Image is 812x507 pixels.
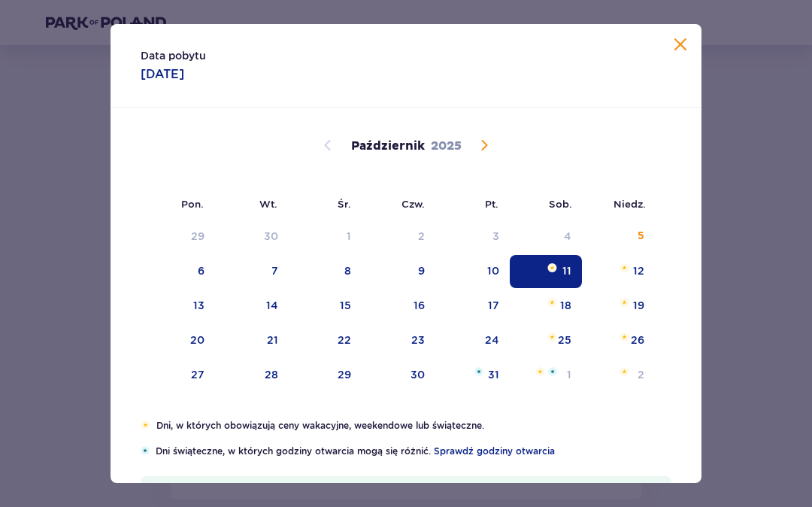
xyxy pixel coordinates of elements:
td: Data niedostępna. sobota, 4 października 2025 [510,220,583,254]
div: 14 [266,298,278,313]
img: Niebieska gwiazdka [474,367,483,376]
small: Śr. [338,198,351,210]
td: środa, 15 października 2025 [289,290,362,323]
td: niedziela, 2 listopada 2025 [582,359,655,392]
div: 25 [558,332,571,348]
td: wtorek, 7 października 2025 [215,255,289,288]
td: czwartek, 16 października 2025 [362,290,436,323]
a: Sprawdź godziny otwarcia [434,445,555,458]
p: 2025 [431,138,462,154]
td: Data niedostępna. środa, 1 października 2025 [289,220,362,254]
div: 15 [340,298,351,313]
td: poniedziałek, 13 października 2025 [141,290,215,323]
div: 29 [191,229,205,244]
div: 12 [633,263,644,278]
td: wtorek, 21 października 2025 [215,324,289,357]
img: Pomarańczowa gwiazdka [620,332,629,342]
div: 29 [338,367,351,382]
td: sobota, 25 października 2025 [510,324,583,357]
div: 28 [265,367,278,382]
div: 13 [193,298,205,313]
td: poniedziałek, 6 października 2025 [141,255,215,288]
div: 16 [414,298,425,313]
td: środa, 29 października 2025 [289,359,362,392]
img: Pomarańczowa gwiazdka [620,263,629,272]
div: 18 [560,298,571,313]
td: Data niedostępna. wtorek, 30 września 2025 [215,220,289,254]
td: piątek, 24 października 2025 [435,324,510,357]
div: 6 [198,263,205,278]
div: 22 [338,332,351,348]
div: 1 [567,367,571,382]
small: Pon. [181,198,204,210]
div: 19 [633,298,644,313]
div: 9 [418,263,425,278]
p: Dni, w których obowiązują ceny wakacyjne, weekendowe lub świąteczne. [156,419,671,433]
td: wtorek, 28 października 2025 [215,359,289,392]
small: Czw. [401,198,425,210]
td: sobota, 1 listopada 2025 [510,359,583,392]
td: środa, 8 października 2025 [289,255,362,288]
div: 26 [631,332,644,348]
button: Poprzedni miesiąc [319,136,337,154]
img: Pomarańczowa gwiazdka [535,367,545,376]
div: 30 [411,367,425,382]
div: 2 [418,229,425,244]
td: niedziela, 19 października 2025 [582,290,655,323]
td: czwartek, 9 października 2025 [362,255,436,288]
div: 7 [271,263,278,278]
td: czwartek, 30 października 2025 [362,359,436,392]
td: Data niedostępna. poniedziałek, 29 września 2025 [141,220,215,254]
td: piątek, 10 października 2025 [435,255,510,288]
td: czwartek, 23 października 2025 [362,324,436,357]
img: Pomarańczowa gwiazdka [620,298,629,307]
img: Niebieska gwiazdka [548,367,557,376]
div: 20 [190,332,205,348]
div: 24 [485,332,499,348]
img: Pomarańczowa gwiazdka [141,420,150,430]
div: 30 [264,229,278,244]
p: Data pobytu [141,48,206,63]
div: 27 [191,367,205,382]
img: Pomarańczowa gwiazdka [547,263,557,272]
p: [DATE] [141,66,184,83]
small: Sob. [549,198,572,210]
div: 4 [564,229,571,244]
td: Data niedostępna. czwartek, 2 października 2025 [362,220,436,254]
div: 31 [488,367,499,382]
td: poniedziałek, 27 października 2025 [141,359,215,392]
p: Październik [351,138,425,154]
td: sobota, 18 października 2025 [510,290,583,323]
td: poniedziałek, 20 października 2025 [141,324,215,357]
div: 21 [267,332,278,348]
p: Dni świąteczne, w których godziny otwarcia mogą się różnić. [156,445,671,458]
img: Pomarańczowa gwiazdka [547,332,557,342]
div: 17 [488,298,499,313]
td: wtorek, 14 października 2025 [215,290,289,323]
td: niedziela, 12 października 2025 [582,255,655,288]
td: Data niedostępna. piątek, 3 października 2025 [435,220,510,254]
td: piątek, 31 października 2025 [435,359,510,392]
div: 5 [638,229,644,244]
div: 10 [487,263,499,278]
small: Pt. [485,198,498,210]
td: Data niedostępna. niedziela, 5 października 2025 [582,220,655,254]
div: 1 [347,229,351,244]
img: Pomarańczowa gwiazdka [547,298,557,307]
div: 8 [344,263,351,278]
div: 3 [492,229,499,244]
img: Niebieska gwiazdka [141,446,150,455]
td: środa, 22 października 2025 [289,324,362,357]
button: Zamknij [671,36,689,55]
div: 2 [638,367,644,382]
td: piątek, 17 października 2025 [435,290,510,323]
small: Wt. [259,198,277,210]
td: niedziela, 26 października 2025 [582,324,655,357]
img: Pomarańczowa gwiazdka [620,367,629,376]
div: 11 [562,263,571,278]
small: Niedz. [614,198,646,210]
td: Data zaznaczona. sobota, 11 października 2025 [510,255,583,288]
div: 23 [411,332,425,348]
button: Następny miesiąc [475,136,493,154]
